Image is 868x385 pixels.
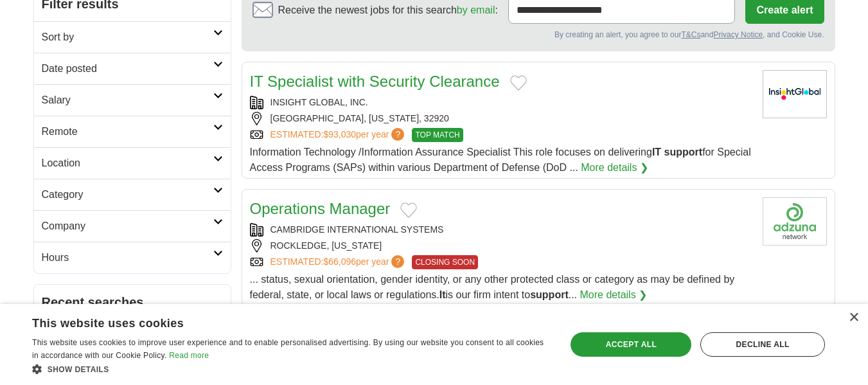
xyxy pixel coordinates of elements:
a: Category [34,179,231,210]
h2: Category [42,187,213,202]
a: CAMBRIDGE INTERNATIONAL SYSTEMS [270,224,444,235]
a: by email [457,4,495,15]
a: More details ❯ [581,160,648,175]
button: Add to favorite jobs [510,75,527,91]
span: ? [391,255,404,268]
a: Read more, opens a new window [169,351,209,360]
span: ... status, sexual orientation, gender identity, or any other protected class or category as may ... [250,274,735,300]
span: Show details [48,365,109,374]
div: By creating an alert, you agree to our and , and Cookie Use. [252,29,824,40]
a: Sort by [34,21,231,53]
strong: IT [652,147,661,157]
h2: Sort by [42,30,213,45]
h2: Recent searches [42,292,223,312]
span: Receive the newest jobs for this search : [278,3,498,18]
a: Hours [34,242,231,273]
img: Cambridge International Systems logo [763,197,827,246]
span: TOP MATCH [412,128,463,142]
a: Privacy Notice [713,30,763,39]
a: Date posted [34,53,231,84]
span: ? [391,128,404,141]
a: INSIGHT GLOBAL, INC. [270,97,368,107]
span: Information Technology /Information Assurance Specialist This role focuses on delivering for Spec... [250,147,751,173]
h2: Location [42,156,213,171]
h2: Date posted [42,61,213,76]
a: ESTIMATED:$93,030per year? [270,128,407,142]
h2: Remote [42,124,213,139]
strong: support [530,289,569,300]
span: CLOSING SOON [412,255,478,269]
div: This website uses cookies [32,312,518,331]
h2: Hours [42,250,213,265]
div: Close [849,313,858,323]
a: T&Cs [681,30,700,39]
a: Operations Manager [250,200,391,217]
span: $93,030 [323,129,356,139]
span: $66,096 [323,256,356,267]
img: Insight Global logo [763,70,827,118]
div: [GEOGRAPHIC_DATA], [US_STATE], 32920 [250,112,752,125]
a: Salary [34,84,231,116]
a: Company [34,210,231,242]
div: Decline all [700,332,825,357]
strong: support [664,147,703,157]
div: Accept all [571,332,691,357]
a: Location [34,147,231,179]
strong: It [439,289,446,300]
h2: Company [42,219,213,234]
span: This website uses cookies to improve user experience and to enable personalised advertising. By u... [32,338,544,360]
a: Remote [34,116,231,147]
h2: Salary [42,93,213,108]
a: IT Specialist with Security Clearance [250,73,500,90]
a: ESTIMATED:$66,096per year? [270,255,407,269]
a: More details ❯ [580,287,648,303]
div: Show details [32,363,551,375]
div: ROCKLEDGE, [US_STATE] [250,239,752,253]
button: Add to favorite jobs [400,202,417,218]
